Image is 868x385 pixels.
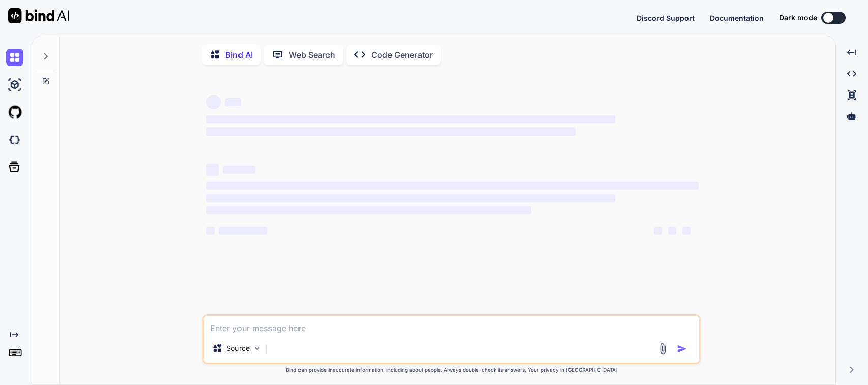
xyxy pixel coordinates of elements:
[657,343,669,355] img: attachment
[225,49,253,61] p: Bind AI
[710,13,764,23] button: Documentation
[206,182,699,190] span: ‌
[682,227,691,235] span: ‌
[206,95,221,109] span: ‌
[253,344,261,353] img: Pick Models
[206,206,531,214] span: ‌
[710,14,764,22] span: Documentation
[637,13,695,23] button: Discord Support
[8,8,69,23] img: Bind AI
[637,14,695,22] span: Discord Support
[206,194,615,202] span: ‌
[6,76,23,93] img: ai-studio
[6,104,23,121] img: githubLight
[226,343,250,354] p: Source
[206,164,219,176] span: ‌
[206,127,576,136] span: ‌
[289,49,335,61] p: Web Search
[225,98,241,106] span: ‌
[654,227,662,235] span: ‌
[219,227,267,235] span: ‌
[677,344,687,354] img: icon
[206,227,215,235] span: ‌
[779,13,817,23] span: Dark mode
[6,131,23,148] img: darkCloudIdeIcon
[668,227,676,235] span: ‌
[6,49,23,66] img: chat
[206,115,615,123] span: ‌
[223,166,255,174] span: ‌
[371,49,433,61] p: Code Generator
[202,366,701,374] p: Bind can provide inaccurate information, including about people. Always double-check its answers....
